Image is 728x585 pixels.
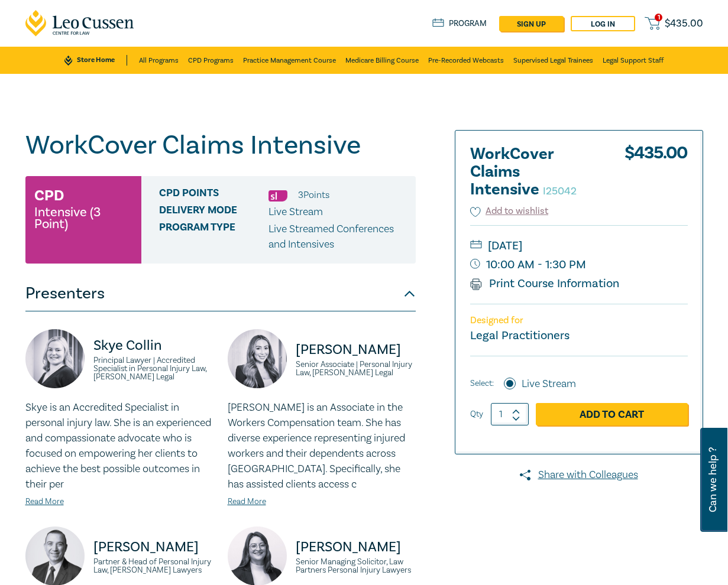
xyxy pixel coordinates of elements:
[455,467,703,483] a: Share with Colleagues
[298,187,329,203] li: 3 Point s
[470,377,494,390] span: Select:
[345,47,419,74] a: Medicare Billing Course
[470,145,600,199] h2: WorkCover Claims Intensive
[243,47,336,74] a: Practice Management Course
[93,336,213,355] p: Skye Collin
[268,205,323,219] span: Live Stream
[159,187,268,203] span: CPD Points
[25,276,416,311] button: Presenters
[470,315,688,326] p: Designed for
[470,236,688,255] small: [DATE]
[296,538,416,557] p: [PERSON_NAME]
[665,18,703,29] span: $ 435.00
[64,55,127,66] a: Store Home
[139,47,179,74] a: All Programs
[625,145,688,204] div: $ 435.00
[428,47,504,74] a: Pre-Recorded Webcasts
[491,403,529,425] input: 1
[34,206,132,230] small: Intensive (3 Point)
[522,376,576,392] label: Live Stream
[228,329,287,388] img: https://s3.ap-southeast-2.amazonaws.com/leo-cussen-store-production-content/Contacts/Perin%20Must...
[470,328,570,343] small: Legal Practitioners
[707,435,719,525] span: Can we help ?
[159,222,268,252] span: Program type
[268,190,287,201] img: Substantive Law
[499,16,564,31] a: sign up
[470,276,620,291] a: Print Course Information
[34,185,64,206] h3: CPD
[93,356,213,381] small: Principal Lawyer | Accredited Specialist in Personal Injury Law, [PERSON_NAME] Legal
[25,400,213,492] p: Skye is an Accredited Specialist in personal injury law. She is an experienced and compassionate ...
[470,255,688,274] small: 10:00 AM - 1:30 PM
[296,558,416,574] small: Senior Managing Solicitor, Law Partners Personal Injury Lawyers
[188,47,234,74] a: CPD Programs
[228,496,266,507] a: Read More
[571,16,635,31] a: Log in
[432,18,487,29] a: Program
[603,47,664,74] a: Legal Support Staff
[25,130,416,161] h1: WorkCover Claims Intensive
[536,403,688,425] a: Add to Cart
[513,47,593,74] a: Supervised Legal Trainees
[543,184,577,198] small: I25042
[268,222,407,252] p: Live Streamed Conferences and Intensives
[470,204,549,218] button: Add to wishlist
[470,408,483,421] label: Qty
[93,538,213,557] p: [PERSON_NAME]
[93,558,213,574] small: Partner & Head of Personal Injury Law, [PERSON_NAME] Lawyers
[296,360,416,377] small: Senior Associate | Personal Injury Law, [PERSON_NAME] Legal
[25,329,85,388] img: https://s3.ap-southeast-2.amazonaws.com/leo-cussen-store-production-content/Contacts/Skye%20Colli...
[159,204,268,220] span: Delivery Mode
[296,340,416,359] p: [PERSON_NAME]
[228,400,416,492] p: [PERSON_NAME] is an Associate in the Workers Compensation team. She has diverse experience repres...
[655,14,662,21] span: 1
[25,496,64,507] a: Read More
